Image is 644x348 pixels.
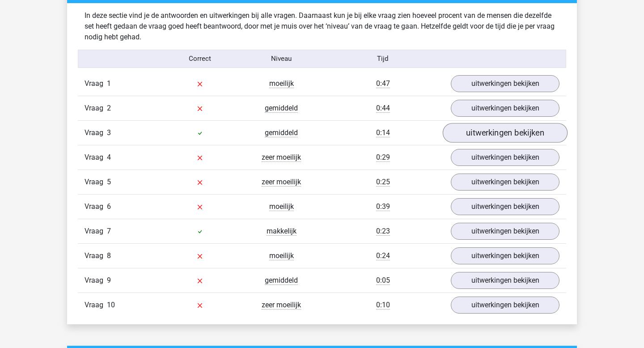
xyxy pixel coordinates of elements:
[85,226,107,237] span: Vraag
[85,78,107,89] span: Vraag
[85,103,107,114] span: Vraag
[376,128,390,137] span: 0:14
[376,202,390,211] span: 0:39
[376,178,390,187] span: 0:25
[85,300,107,310] span: Vraag
[443,123,568,143] a: uitwerkingen bekijken
[376,79,390,88] span: 0:47
[241,54,322,64] div: Niveau
[85,177,107,187] span: Vraag
[376,301,390,310] span: 0:10
[376,227,390,236] span: 0:23
[262,178,301,187] span: zeer moeilijk
[451,297,559,314] a: uitwerkingen bekijken
[451,100,559,117] a: uitwerkingen bekijken
[451,198,559,215] a: uitwerkingen bekijken
[107,178,111,186] span: 5
[107,79,111,88] span: 1
[107,153,111,161] span: 4
[451,272,559,289] a: uitwerkingen bekijken
[269,202,294,211] span: moeilijk
[451,247,559,264] a: uitwerkingen bekijken
[451,223,559,240] a: uitwerkingen bekijken
[107,276,111,284] span: 9
[85,201,107,212] span: Vraag
[85,250,107,261] span: Vraag
[107,251,111,260] span: 8
[107,301,115,309] span: 10
[107,104,111,112] span: 2
[107,128,111,137] span: 3
[107,227,111,235] span: 7
[267,227,297,236] span: makkelijk
[160,54,241,64] div: Correct
[85,127,107,138] span: Vraag
[376,153,390,162] span: 0:29
[265,104,298,113] span: gemiddeld
[451,75,559,92] a: uitwerkingen bekijken
[262,301,301,310] span: zeer moeilijk
[451,174,559,191] a: uitwerkingen bekijken
[322,54,444,64] div: Tijd
[107,202,111,211] span: 6
[262,153,301,162] span: zeer moeilijk
[376,276,390,285] span: 0:05
[451,149,559,166] a: uitwerkingen bekijken
[376,104,390,113] span: 0:44
[269,79,294,88] span: moeilijk
[269,251,294,260] span: moeilijk
[78,10,566,42] div: In deze sectie vind je de antwoorden en uitwerkingen bij alle vragen. Daarnaast kun je bij elke v...
[85,152,107,163] span: Vraag
[376,251,390,260] span: 0:24
[85,275,107,286] span: Vraag
[265,276,298,285] span: gemiddeld
[265,128,298,137] span: gemiddeld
